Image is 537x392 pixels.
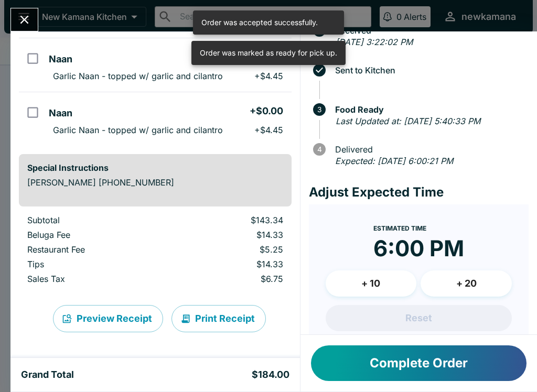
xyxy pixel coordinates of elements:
p: Sales Tax [27,274,158,284]
p: Garlic Naan - topped w/ garlic and cilantro [53,71,223,81]
button: Complete Order [311,345,527,381]
table: orders table [19,215,292,288]
p: $6.75 [175,274,283,284]
em: [DATE] 3:22:02 PM [336,37,413,47]
span: Food Ready [330,105,529,114]
p: [PERSON_NAME] [PHONE_NUMBER] [27,177,283,188]
div: Order was accepted successfully. [201,14,318,31]
span: Estimated Time [373,224,426,232]
span: Sent to Kitchen [330,66,529,75]
em: Expected: [DATE] 6:00:21 PM [335,156,453,166]
p: $143.34 [175,215,283,225]
p: Subtotal [27,215,158,225]
p: Restaurant Fee [27,244,158,255]
p: $14.33 [175,230,283,240]
button: Print Receipt [171,305,266,332]
p: Garlic Naan - topped w/ garlic and cilantro [53,125,223,135]
h5: + $0.00 [250,105,283,117]
button: Preview Receipt [53,305,163,332]
button: + 20 [421,270,512,297]
button: Close [11,8,38,31]
h5: Naan [49,107,72,119]
text: 3 [317,105,321,114]
h5: Grand Total [21,368,74,381]
p: Tips [27,259,158,269]
p: Beluga Fee [27,230,158,240]
h4: Adjust Expected Time [309,184,529,200]
h5: $184.00 [252,368,289,381]
time: 6:00 PM [373,235,464,262]
div: Order was marked as ready for pick up. [200,44,337,62]
p: + $4.45 [254,125,283,135]
span: Delivered [330,145,529,154]
button: + 10 [326,270,417,297]
p: + $4.45 [254,71,283,81]
h6: Special Instructions [27,162,283,173]
h5: Naan [49,53,72,66]
em: Last Updated at: [DATE] 5:40:33 PM [336,116,480,126]
p: $14.33 [175,259,283,269]
text: 4 [317,145,321,154]
p: $5.25 [175,244,283,255]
